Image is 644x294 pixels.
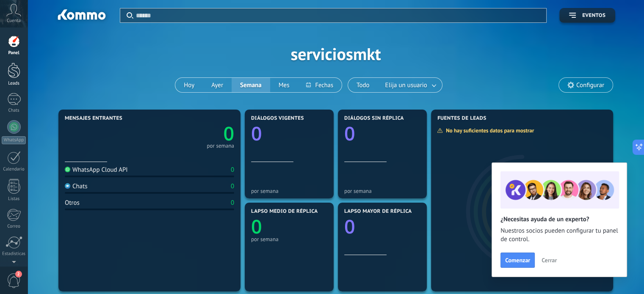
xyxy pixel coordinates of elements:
[251,214,262,239] text: 0
[175,78,203,92] button: Hoy
[251,188,327,194] div: por semana
[500,227,618,244] span: Nuestros socios pueden configurar tu panel de control.
[378,78,442,92] button: Elija un usuario
[344,214,355,239] text: 0
[2,50,26,56] div: Panel
[2,108,26,113] div: Chats
[251,236,327,242] div: por semana
[207,144,234,148] div: por semana
[231,199,234,207] div: 0
[500,215,618,223] h2: ¿Necesitas ayuda de un experto?
[251,121,262,146] text: 0
[582,13,605,19] span: Eventos
[65,199,80,207] div: Otros
[348,78,378,92] button: Todo
[344,209,412,214] span: Lapso mayor de réplica
[2,224,26,229] div: Correo
[251,209,318,214] span: Lapso medio de réplica
[2,196,26,202] div: Listas
[15,271,22,278] span: 2
[270,78,298,92] button: Mes
[65,166,128,174] div: WhatsApp Cloud API
[231,182,234,190] div: 0
[203,78,232,92] button: Ayer
[559,8,615,23] button: Eventos
[65,183,70,189] img: Chats
[542,257,557,263] span: Cerrar
[2,251,26,257] div: Estadísticas
[65,115,122,121] span: Mensajes entrantes
[437,127,540,134] div: No hay suficientes datos para mostrar
[500,253,535,268] button: Comenzar
[231,166,234,174] div: 0
[505,257,530,263] span: Comenzar
[65,167,70,172] img: WhatsApp Cloud API
[2,167,26,172] div: Calendario
[2,81,26,86] div: Leads
[298,78,341,92] button: Fechas
[251,115,304,121] span: Diálogos vigentes
[65,182,88,190] div: Chats
[437,115,486,121] span: Fuentes de leads
[384,80,429,91] span: Elija un usuario
[344,115,404,121] span: Diálogos sin réplica
[2,136,26,144] div: WhatsApp
[538,254,561,267] button: Cerrar
[344,188,420,194] div: por semana
[232,78,270,92] button: Semana
[223,121,234,146] text: 0
[344,121,355,146] text: 0
[576,82,604,89] span: Configurar
[7,18,21,24] span: Cuenta
[149,121,234,146] a: 0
